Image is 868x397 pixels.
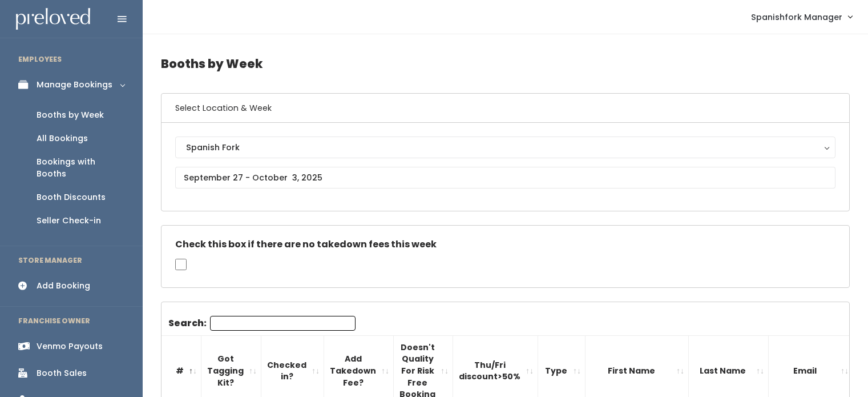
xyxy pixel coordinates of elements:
[37,340,103,352] div: Venmo Payouts
[37,280,90,292] div: Add Booking
[37,367,87,379] div: Booth Sales
[175,137,835,158] button: Spanish Fork
[175,167,835,189] input: September 27 - October 3, 2025
[162,94,849,123] h6: Select Location & Week
[751,11,842,23] span: Spanishfork Manager
[186,141,825,154] div: Spanish Fork
[37,133,88,145] div: All Bookings
[210,316,356,331] input: Search:
[37,156,124,180] div: Bookings with Booths
[16,8,90,30] img: preloved logo
[168,316,356,331] label: Search:
[161,48,850,79] h4: Booths by Week
[37,215,101,227] div: Seller Check-in
[37,109,104,121] div: Booths by Week
[37,79,112,91] div: Manage Bookings
[740,5,863,29] a: Spanishfork Manager
[37,191,106,203] div: Booth Discounts
[175,239,835,250] h5: Check this box if there are no takedown fees this week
